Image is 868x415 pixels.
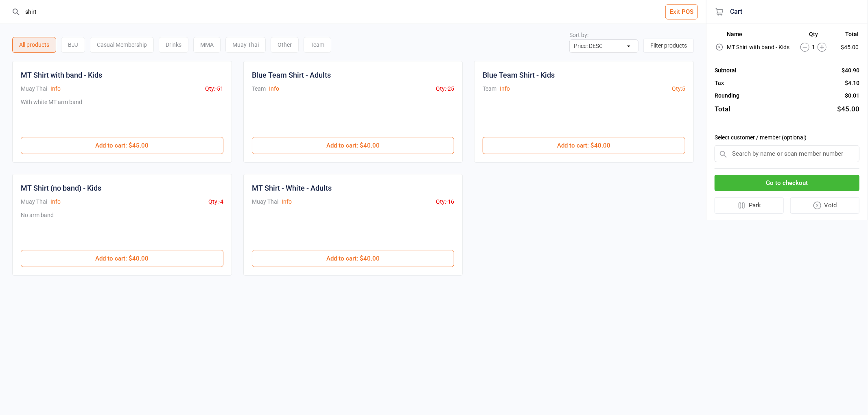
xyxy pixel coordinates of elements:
[252,183,332,193] div: MT Shirt - White - Adults
[715,145,859,162] input: Search by name or scan member number
[21,183,101,193] div: MT Shirt (no band) - Kids
[208,198,223,206] div: Qty: -4
[793,31,834,41] th: Qty
[835,31,859,41] th: Total
[225,37,266,53] div: Muay Thai
[715,66,737,75] div: Subtotal
[727,31,792,41] th: Name
[50,85,61,93] button: Info
[845,91,859,100] div: $0.01
[252,85,266,93] div: Team
[50,198,61,206] button: Info
[252,137,455,154] button: Add to cart: $40.00
[569,32,588,38] label: Sort by:
[436,198,454,206] div: Qty: -16
[21,137,223,154] button: Add to cart: $45.00
[159,37,188,53] div: Drinks
[252,198,278,206] div: Muay Thai
[252,70,331,80] div: Blue Team Shirt - Adults
[715,79,724,87] div: Tax
[21,98,82,129] div: With white MT arm band
[21,211,54,242] div: No arm band
[90,37,154,53] div: Casual Membership
[269,85,279,93] button: Info
[21,85,47,93] div: Muay Thai
[304,37,331,53] div: Team
[715,104,730,115] div: Total
[193,37,221,53] div: MMA
[483,70,555,80] div: Blue Team Shirt - Kids
[12,37,56,53] div: All products
[643,39,694,53] button: Filter products
[715,91,739,100] div: Rounding
[837,104,859,115] div: $45.00
[727,41,792,53] td: MT Shirt with band - Kids
[282,198,292,206] button: Info
[715,197,784,214] button: Park
[21,198,47,206] div: Muay Thai
[252,250,455,267] button: Add to cart: $40.00
[793,43,834,52] div: 1
[21,250,223,267] button: Add to cart: $40.00
[835,41,859,53] td: $45.00
[436,85,454,93] div: Qty: -25
[842,66,859,75] div: $40.90
[790,197,860,214] button: Void
[483,85,496,93] div: Team
[715,175,859,191] button: Go to checkout
[500,85,510,93] button: Info
[61,37,85,53] div: BJJ
[271,37,299,53] div: Other
[205,85,223,93] div: Qty: -51
[665,4,698,20] button: Exit POS
[483,137,685,154] button: Add to cart: $40.00
[21,70,102,80] div: MT Shirt with band - Kids
[715,133,859,142] label: Select customer / member (optional)
[845,79,859,87] div: $4.10
[672,85,685,93] div: Qty: 5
